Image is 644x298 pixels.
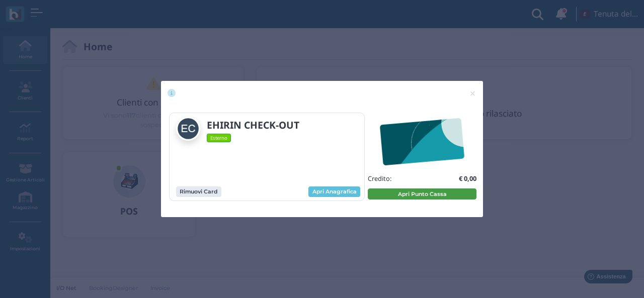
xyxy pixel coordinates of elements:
h5: Credito: [368,175,391,182]
span: Assistenza [30,8,66,16]
a: EHIRIN CHECK-OUT Esterno [176,117,330,142]
span: × [469,87,476,100]
img: EHIRIN CHECK-OUT [176,117,200,141]
b: € 0,00 [459,174,476,183]
button: Apri Punto Cassa [368,188,476,200]
b: EHIRIN CHECK-OUT [207,118,299,132]
button: Rimuovi Card [176,186,221,197]
span: Esterno [207,134,231,142]
a: Apri Anagrafica [308,186,360,197]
